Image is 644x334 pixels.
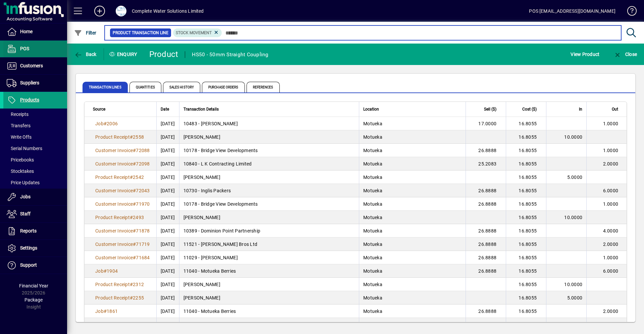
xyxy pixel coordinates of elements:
span: Motueka [363,322,382,327]
td: 26.8888 [466,184,506,197]
span: Motueka [363,188,382,193]
span: 4.0000 [603,228,619,233]
span: Motueka [363,201,382,207]
a: POS [3,41,67,57]
td: 16.8055 [506,305,546,318]
div: Location [363,106,462,113]
span: Sales History [163,82,200,92]
span: Write Offs [7,134,32,140]
span: Jobs [20,194,31,199]
td: 26.8888 [466,238,506,251]
span: Pricebooks [7,157,34,162]
td: 26.8888 [466,144,506,157]
span: # [133,242,136,247]
td: [DATE] [156,117,179,130]
a: Job#2006 [93,120,120,127]
span: Source [93,106,105,113]
td: [DATE] [156,197,179,211]
span: 2312 [133,282,144,287]
span: Settings [20,245,37,251]
div: POS [EMAIL_ADDRESS][DOMAIN_NAME] [529,6,615,16]
td: 26.8888 [466,197,506,211]
a: Customer Invoice#72098 [93,160,152,168]
span: Customer Invoice [95,148,133,153]
span: Customer Invoice [95,322,133,327]
button: View Product [569,48,601,60]
span: # [130,134,133,140]
span: Suppliers [20,80,39,85]
td: [DATE] [156,238,179,251]
a: Customer Invoice#71878 [93,227,152,235]
div: Product [149,49,178,60]
app-page-header-button: Back [67,48,104,60]
span: Financial Year [19,283,48,288]
span: Back [74,52,97,57]
button: Back [72,48,98,60]
span: 71878 [136,228,150,233]
span: Date [161,106,169,113]
td: [PERSON_NAME] [179,211,359,224]
span: Motueka [363,268,382,274]
a: Home [3,23,67,40]
span: 5.0000 [567,175,583,180]
span: Price Updates [7,180,40,185]
td: 16.8055 [506,238,546,251]
span: Product Receipt [95,282,130,287]
span: View Product [571,49,599,60]
a: Reports [3,223,67,240]
a: Product Receipt#2255 [93,294,146,302]
span: 10.0000 [564,134,582,140]
span: 10.0000 [564,215,582,220]
span: 71970 [136,201,150,207]
div: Complete Water Solutions Limited [132,6,204,16]
td: [DATE] [156,157,179,171]
span: Job [95,309,104,314]
span: Motueka [363,121,382,126]
span: Motueka [363,255,382,260]
td: 11040 - Motueka Berries [179,305,359,318]
span: Reports [20,228,37,233]
td: 16.8055 [506,144,546,157]
td: 16.8055 [506,318,546,331]
span: Customers [20,63,43,68]
div: Sell ($) [470,106,502,113]
td: 11040 - Motueka Berries [179,264,359,278]
td: [DATE] [156,278,179,291]
span: Transaction Lines [83,82,128,92]
td: 26.8888 [466,305,506,318]
span: POS [20,46,29,51]
a: Suppliers [3,75,67,91]
span: 2542 [133,175,144,180]
button: Filter [72,27,98,39]
td: 16.8055 [506,264,546,278]
span: Products [20,97,39,103]
span: # [104,268,107,274]
span: Staff [20,211,31,216]
span: Product Receipt [95,295,130,300]
span: Home [20,29,33,34]
span: Motueka [363,309,382,314]
span: Customer Invoice [95,188,133,193]
span: Product Receipt [95,134,130,140]
td: 25.2083 [466,318,506,331]
td: [DATE] [156,224,179,238]
span: Customer Invoice [95,161,133,166]
a: Receipts [3,109,67,120]
span: Stock movement [176,30,212,35]
span: Motueka [363,242,382,247]
span: Filter [74,30,97,36]
span: Close [613,52,637,57]
span: Support [20,262,37,268]
td: 16.8055 [506,171,546,184]
span: Quantities [129,82,161,92]
span: Transaction Details [183,106,219,113]
span: # [133,322,136,327]
td: 16.8055 [506,291,546,305]
span: # [133,228,136,233]
span: Serial Numbers [7,146,42,151]
span: 72088 [136,148,150,153]
span: # [130,282,133,287]
span: Motueka [363,228,382,233]
a: Stocktakes [3,165,67,177]
span: 6.0000 [603,188,619,193]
